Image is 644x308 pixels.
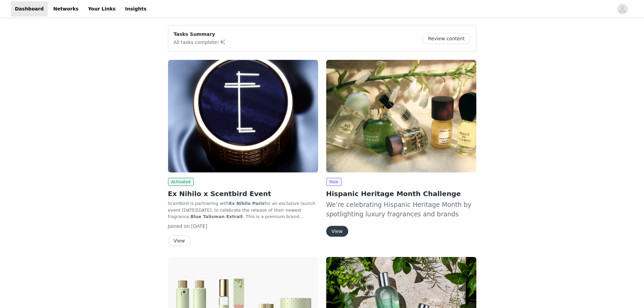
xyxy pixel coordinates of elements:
a: Your Links [84,1,120,17]
img: Scentbird [168,60,318,172]
button: Review content [422,33,470,44]
span: We’re celebrating Hispanic Heritage Month by spotlighting luxury fragrances and brands inspired b... [326,201,476,265]
img: Scentbird [326,60,476,172]
p: All tasks complete! [174,38,226,46]
span: New [326,178,342,186]
span: Activated [168,178,194,186]
a: View [168,238,191,243]
strong: Ex Nihilo Paris [229,201,264,206]
div: avatar [619,4,625,15]
h2: Hispanic Heritage Month Challenge [326,189,476,199]
strong: Blue Talisman Extrait [190,214,243,219]
a: Dashboard [11,1,48,17]
a: View [326,229,348,234]
p: Tasks Summary [174,31,226,38]
button: View [326,226,348,237]
span: [DATE] [191,223,207,229]
button: View [168,235,191,246]
span: Joined on [168,223,190,229]
h2: Ex Nihilo x Scentbird Event [168,189,318,199]
p: Scentbird is partnering with for an exclusive launch event [DATE][DATE], to celebrate the release... [168,200,318,220]
a: Networks [49,1,82,17]
a: Insights [121,1,150,17]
